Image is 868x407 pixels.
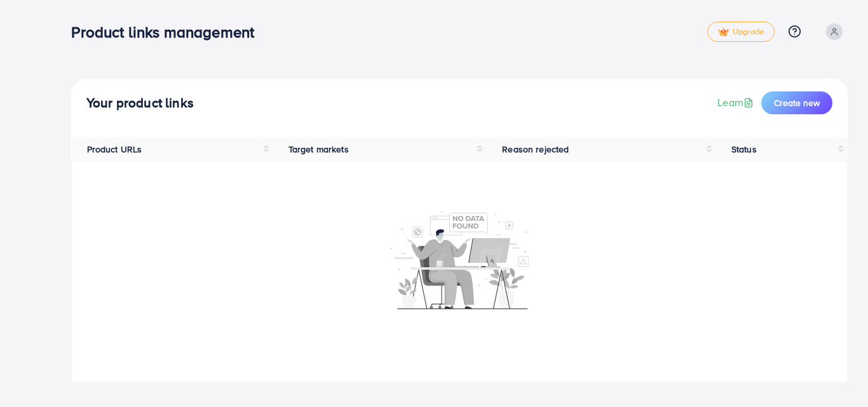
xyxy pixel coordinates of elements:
img: tick [718,28,729,37]
span: Reason rejected [502,143,569,156]
a: Learn [717,95,756,110]
h3: Product links management [71,23,264,41]
span: Target markets [288,143,349,156]
span: Upgrade [718,27,764,37]
button: Create new [761,91,832,114]
span: Status [731,143,757,156]
img: No account [390,210,529,309]
h4: Your product links [86,95,194,111]
a: tickUpgrade [707,22,775,42]
span: Product URLs [87,143,142,156]
span: Create new [774,97,820,109]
